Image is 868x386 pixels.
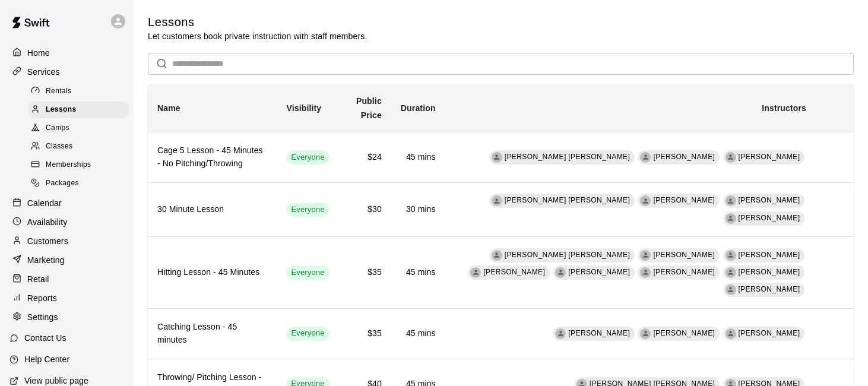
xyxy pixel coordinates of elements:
[9,251,124,269] a: Marketing
[640,195,651,206] div: Rafael Betances
[27,47,50,59] p: Home
[9,194,124,212] a: Calendar
[739,329,800,337] span: [PERSON_NAME]
[157,203,267,216] h6: 30 Minute Lesson
[505,153,631,161] span: [PERSON_NAME] [PERSON_NAME]
[157,103,180,113] b: Name
[401,266,436,279] h6: 45 mins
[653,153,715,161] span: [PERSON_NAME]
[555,328,566,339] div: Sterling Perry
[27,216,68,228] p: Availability
[27,235,68,247] p: Customers
[28,102,129,118] div: Lessons
[568,268,630,276] span: [PERSON_NAME]
[28,138,129,155] div: Classes
[286,327,329,341] div: This service is visible to all of your customers
[739,214,800,222] span: [PERSON_NAME]
[24,353,69,365] p: Help Center
[9,213,124,231] div: Availability
[401,203,436,216] h6: 30 mins
[505,196,631,204] span: [PERSON_NAME] [PERSON_NAME]
[27,292,57,304] p: Reports
[653,196,715,204] span: [PERSON_NAME]
[653,268,715,276] span: [PERSON_NAME]
[157,266,267,279] h6: Hitting Lesson - 45 Minutes
[27,254,65,266] p: Marketing
[157,321,267,347] h6: Catching Lesson - 45 minutes
[148,30,367,42] p: Let customers book private instruction with staff members.
[9,289,124,307] a: Reports
[28,119,134,138] a: Camps
[9,308,124,326] a: Settings
[9,63,124,81] a: Services
[349,327,382,340] h6: $35
[568,329,630,337] span: [PERSON_NAME]
[401,327,436,340] h6: 45 mins
[27,311,58,323] p: Settings
[726,250,736,261] div: Sterling Perry
[286,328,329,339] span: Everyone
[401,151,436,164] h6: 45 mins
[28,138,134,156] a: Classes
[27,66,60,78] p: Services
[28,175,129,192] div: Packages
[9,232,124,250] a: Customers
[9,270,124,288] a: Retail
[46,178,79,189] span: Packages
[640,152,651,163] div: Mackie Skall
[483,268,545,276] span: [PERSON_NAME]
[28,120,129,137] div: Camps
[28,83,129,100] div: Rentals
[349,266,382,279] h6: $35
[9,44,124,62] a: Home
[762,103,806,113] b: Instructors
[726,195,736,206] div: Sterling Perry
[640,250,651,261] div: Rafael Betances
[739,196,800,204] span: [PERSON_NAME]
[46,86,72,97] span: Rentals
[46,159,91,171] span: Memberships
[28,156,134,175] a: Memberships
[492,250,502,261] div: Billy Jack Ryan
[505,251,631,259] span: [PERSON_NAME] [PERSON_NAME]
[349,203,382,216] h6: $30
[739,153,800,161] span: [PERSON_NAME]
[492,152,502,163] div: Billy Jack Ryan
[286,267,329,279] span: Everyone
[726,152,736,163] div: Luke Zlatunich
[46,122,69,134] span: Camps
[286,152,329,163] span: Everyone
[555,267,566,278] div: Matt Mendy
[286,103,321,113] b: Visibility
[492,195,502,206] div: Billy Jack Ryan
[739,285,800,293] span: [PERSON_NAME]
[286,203,329,217] div: This service is visible to all of your customers
[726,267,736,278] div: Luke Zlatunich
[28,100,134,119] a: Lessons
[27,273,49,285] p: Retail
[739,268,800,276] span: [PERSON_NAME]
[640,328,651,339] div: Mackie Skall
[726,213,736,224] div: Patrick Hodges
[148,14,367,30] h5: Lessons
[726,328,736,339] div: Luke Zlatunich
[286,204,329,216] span: Everyone
[24,332,66,344] p: Contact Us
[27,197,62,209] p: Calendar
[28,157,129,173] div: Memberships
[28,175,134,193] a: Packages
[46,104,77,116] span: Lessons
[46,141,72,153] span: Classes
[726,284,736,295] div: Jesse Gassman
[401,103,436,113] b: Duration
[470,267,481,278] div: Mackie Skall
[157,144,267,170] h6: Cage 5 Lesson - 45 Minutes - No Pitching/Throwing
